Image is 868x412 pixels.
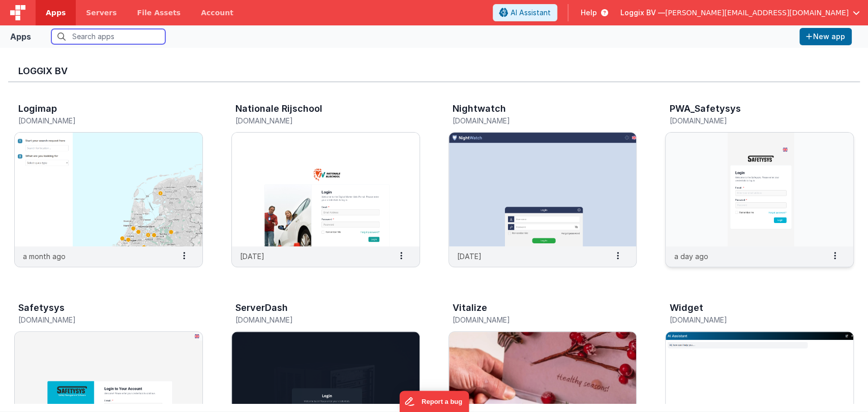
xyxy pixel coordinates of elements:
[235,303,288,313] h3: ServerDash
[511,8,551,18] span: AI Assistant
[23,251,66,262] p: a month ago
[51,29,165,44] input: Search apps
[799,28,852,45] button: New app
[240,251,264,262] p: [DATE]
[10,30,31,43] div: Apps
[669,104,740,114] h3: PWA_Safetysys
[669,303,703,313] h3: Widget
[457,251,482,262] p: [DATE]
[674,251,708,262] p: a day ago
[453,303,487,313] h3: Vitalize
[137,8,181,18] span: File Assets
[453,316,612,324] h5: [DOMAIN_NAME]
[18,117,177,124] h5: [DOMAIN_NAME]
[46,8,66,18] span: Apps
[581,8,597,18] span: Help
[399,391,469,412] iframe: Marker.io feedback button
[18,104,57,114] h3: Logimap
[86,8,116,18] span: Servers
[235,104,322,114] h3: Nationale Rijschool
[665,8,849,18] span: [PERSON_NAME][EMAIL_ADDRESS][DOMAIN_NAME]
[18,316,177,324] h5: [DOMAIN_NAME]
[235,316,395,324] h5: [DOMAIN_NAME]
[669,117,828,124] h5: [DOMAIN_NAME]
[235,117,395,124] h5: [DOMAIN_NAME]
[620,8,665,18] span: Loggix BV —
[493,4,557,21] button: AI Assistant
[18,66,850,76] h3: Loggix BV
[620,8,860,18] button: Loggix BV — [PERSON_NAME][EMAIL_ADDRESS][DOMAIN_NAME]
[453,104,506,114] h3: Nightwatch
[669,316,828,324] h5: [DOMAIN_NAME]
[18,303,65,313] h3: Safetysys
[453,117,612,124] h5: [DOMAIN_NAME]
